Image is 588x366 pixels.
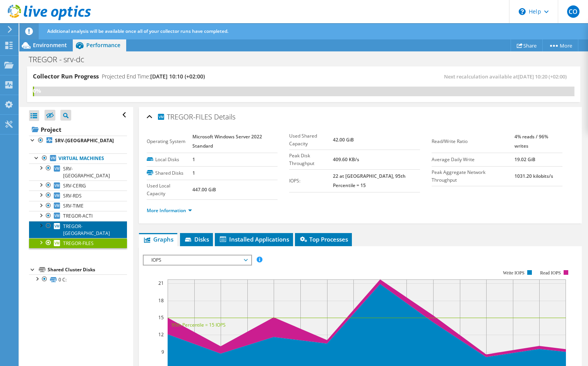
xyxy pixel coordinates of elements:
[333,136,354,143] b: 42.00 GiB
[192,186,216,193] b: 447.00 GiB
[63,213,93,219] span: TREGOR-ACTI
[29,136,127,146] a: SRV-[GEOGRAPHIC_DATA]
[147,255,247,265] span: IOPS
[48,265,127,274] div: Shared Cluster Disks
[29,274,127,284] a: 0 C:
[63,223,110,237] span: TREGOR-[GEOGRAPHIC_DATA]
[289,177,333,185] label: IOPS:
[102,72,205,81] h4: Projected End Time:
[289,152,333,167] label: Peak Disk Throughput
[514,156,535,163] b: 19.02 GiB
[158,280,164,286] text: 21
[147,169,192,177] label: Shared Disks
[158,297,164,304] text: 18
[29,201,127,211] a: SRV-TIME
[63,192,82,199] span: SRV-RDS
[289,132,333,148] label: Used Shared Capacity
[184,235,209,243] span: Disks
[432,138,514,145] label: Read/Write Ratio
[29,211,127,221] a: TREGOR-ACTI
[514,173,553,179] b: 1031.20 kilobits/s
[540,270,561,276] text: Read IOPS
[147,156,192,163] label: Local Disks
[157,112,212,121] span: TREGOR-FILES
[143,235,173,243] span: Graphs
[63,165,110,179] span: SRV-[GEOGRAPHIC_DATA]
[192,170,195,176] b: 1
[158,331,164,338] text: 12
[219,235,289,243] span: Installed Applications
[147,207,192,214] a: More Information
[158,314,164,321] text: 15
[519,8,526,15] svg: \n
[214,112,235,121] span: Details
[63,182,86,189] span: SRV-CERIG
[150,73,205,80] span: [DATE] 10:10 (+02:00)
[29,163,127,180] a: SRV-[GEOGRAPHIC_DATA]
[147,182,192,197] label: Used Local Capacity
[29,180,127,191] a: SRV-CERIG
[444,73,571,80] span: Next recalculation available at
[161,349,164,355] text: 9
[518,73,567,80] span: [DATE] 10:20 (+02:00)
[171,322,226,328] text: 95th Percentile = 15 IOPS
[333,173,406,189] b: 22 at [GEOGRAPHIC_DATA], 95th Percentile = 15
[192,156,195,163] b: 1
[511,39,543,51] a: Share
[299,235,348,243] span: Top Processes
[514,133,548,149] b: 4% reads / 96% writes
[25,55,96,64] h1: TREGOR - srv-dc
[503,270,525,276] text: Write IOPS
[333,156,359,163] b: 409.60 KB/s
[29,238,127,248] a: TREGOR-FILES
[63,203,84,209] span: SRV-TIME
[147,138,192,145] label: Operating System
[47,28,228,34] span: Additional analysis will be available once all of your collector runs have completed.
[542,39,578,51] a: More
[33,87,34,95] div: 0%
[29,191,127,201] a: SRV-RDS
[29,153,127,163] a: Virtual Machines
[55,137,114,144] b: SRV-[GEOGRAPHIC_DATA]
[567,5,579,18] span: CO
[63,240,94,247] span: TREGOR-FILES
[192,133,262,149] b: Microsoft Windows Server 2022 Standard
[432,169,514,184] label: Peak Aggregate Network Throughput
[86,41,120,49] span: Performance
[29,123,127,136] a: Project
[29,221,127,238] a: TREGOR-[GEOGRAPHIC_DATA]
[33,41,67,49] span: Environment
[432,156,514,163] label: Average Daily Write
